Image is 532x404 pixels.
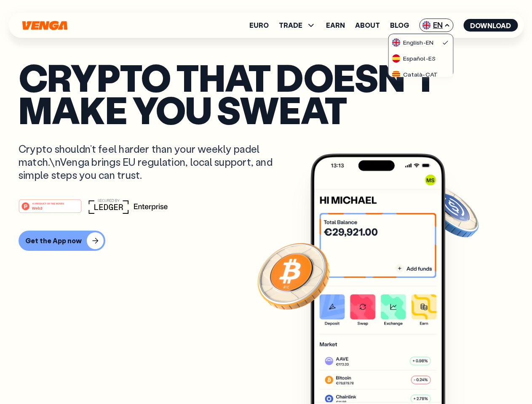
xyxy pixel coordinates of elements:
tspan: Web3 [32,205,43,210]
span: TRADE [279,20,316,30]
img: USDC coin [420,181,481,242]
img: flag-uk [392,38,401,47]
a: Earn [326,22,345,29]
img: flag-uk [422,21,430,29]
span: TRADE [279,22,302,29]
span: EN [419,19,453,32]
img: flag-cat [392,70,401,79]
div: Get the App now [25,237,82,245]
p: Crypto shouldn’t feel harder than your weekly padel match.\nVenga brings EU regulation, local sup... [19,142,285,182]
a: flag-ukEnglish-EN [389,34,453,50]
img: flag-es [392,54,401,63]
img: Bitcoin [256,238,331,314]
a: Get the App now [19,231,513,251]
button: Get the App now [19,231,105,251]
p: Crypto that doesn’t make you sweat [19,61,513,125]
div: Español - ES [392,54,436,63]
svg: Home [21,21,68,30]
a: flag-esEspañol-ES [389,50,453,66]
div: Català - CAT [392,70,438,79]
div: English - EN [392,38,433,47]
tspan: #1 PRODUCT OF THE MONTH [32,202,64,205]
a: Blog [390,22,409,29]
a: #1 PRODUCT OF THE MONTHWeb3 [19,204,82,215]
button: Download [463,19,518,32]
a: flag-catCatalà-CAT [389,66,453,82]
a: About [355,22,380,29]
a: Euro [249,22,269,29]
